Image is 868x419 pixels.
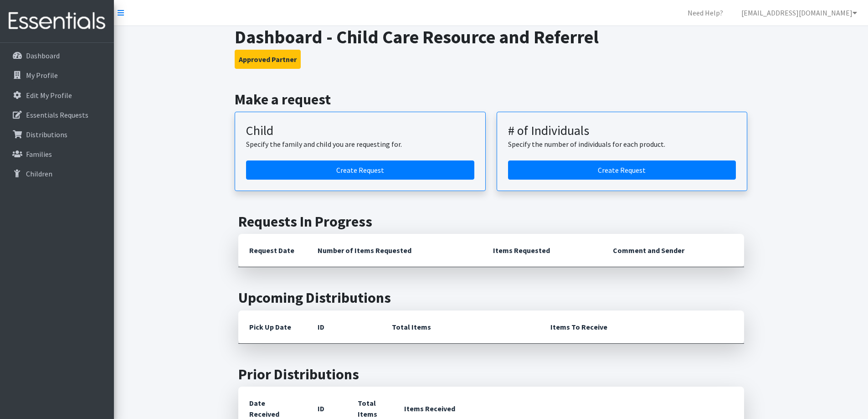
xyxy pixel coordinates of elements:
th: Items Requested [482,234,602,267]
th: Total Items [381,310,539,344]
p: My Profile [26,71,58,80]
a: Need Help? [680,4,730,22]
h2: Make a request [235,91,747,108]
p: Distributions [26,130,67,139]
h3: Child [246,123,474,139]
h2: Upcoming Distributions [238,289,744,306]
p: Specify the number of individuals for each product. [508,139,736,150]
button: Approved Partner [235,50,301,69]
h2: Requests In Progress [238,213,744,230]
p: Edit My Profile [26,91,72,100]
th: Number of Items Requested [307,234,483,267]
img: HumanEssentials [4,6,110,36]
th: Items To Receive [539,310,744,344]
a: Distributions [4,125,110,144]
a: Essentials Requests [4,106,110,124]
p: Families [26,150,52,159]
p: Essentials Requests [26,110,88,119]
a: [EMAIL_ADDRESS][DOMAIN_NAME] [734,4,864,22]
a: Dashboard [4,47,110,65]
p: Children [26,169,52,178]
a: Create a request by number of individuals [508,160,736,180]
h3: # of Individuals [508,123,736,139]
a: Create a request for a child or family [246,160,474,180]
th: Comment and Sender [602,234,744,267]
h1: Dashboard - Child Care Resource and Referrel [235,26,747,48]
a: Children [4,165,110,183]
th: ID [307,310,381,344]
p: Dashboard [26,51,60,60]
th: Request Date [238,234,307,267]
a: My Profile [4,66,110,84]
h2: Prior Distributions [238,366,744,383]
a: Edit My Profile [4,86,110,104]
a: Families [4,145,110,163]
th: Pick Up Date [238,310,307,344]
p: Specify the family and child you are requesting for. [246,139,474,150]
